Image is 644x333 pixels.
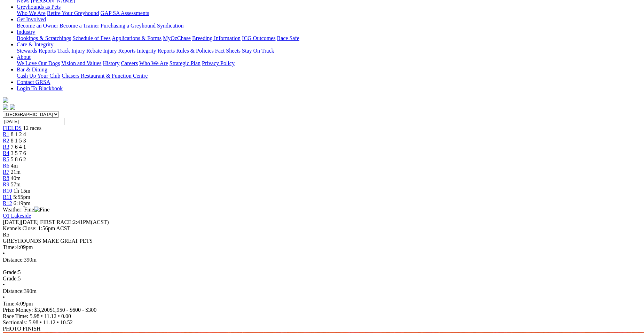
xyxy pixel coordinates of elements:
[17,4,61,10] a: Greyhounds as Pets
[3,269,18,275] span: Grade:
[11,150,26,156] span: 3 5 7 6
[103,48,135,54] a: Injury Reports
[57,48,102,54] a: Track Injury Rebate
[41,313,43,319] span: •
[11,181,21,187] span: 57m
[121,60,138,66] a: Careers
[13,194,30,200] span: 5:55pm
[40,319,42,325] span: •
[176,48,214,54] a: Rules & Policies
[3,118,64,125] input: Select date
[3,156,9,162] a: R5
[3,282,5,288] span: •
[3,194,12,200] a: R11
[103,60,119,66] a: History
[47,10,99,16] a: Retire Your Greyhound
[17,16,46,22] a: Get Involved
[40,219,73,225] span: FIRST RACE:
[17,48,641,54] div: Care & Integrity
[3,250,5,256] span: •
[11,138,26,144] span: 8 1 5 3
[277,35,299,41] a: Race Safe
[242,48,274,54] a: Stay On Track
[34,207,49,213] img: Fine
[3,288,641,294] div: 390m
[17,29,35,35] a: Industry
[3,307,641,313] div: Prize Money: $3,200
[11,163,18,169] span: 4m
[3,257,641,263] div: 390m
[3,319,27,325] span: Sectionals:
[17,35,71,41] a: Bookings & Scratchings
[17,23,641,29] div: Get Involved
[17,73,641,79] div: Bar & Dining
[3,276,18,281] span: Grade:
[43,319,55,325] span: 11.12
[3,169,9,175] span: R7
[11,175,21,181] span: 40m
[50,307,97,313] span: $1,950 - $600 - $300
[3,219,39,225] span: [DATE]
[3,238,641,244] div: GREYHOUNDS MAKE GREAT PETS
[3,131,9,137] a: R1
[58,313,60,319] span: •
[60,23,99,29] a: Become a Trainer
[3,213,31,219] a: Q1 Lakeside
[101,23,156,29] a: Purchasing a Greyhound
[17,54,31,60] a: About
[3,313,28,319] span: Race Time:
[17,41,54,47] a: Care & Integrity
[3,244,16,250] span: Time:
[17,10,46,16] a: Who We Are
[3,225,641,232] div: Kennels Close: 1:56pm ACST
[163,35,191,41] a: MyOzChase
[3,232,9,238] span: R5
[215,48,241,54] a: Fact Sheets
[17,10,641,16] div: Greyhounds as Pets
[3,104,8,110] img: facebook.svg
[3,294,5,300] span: •
[11,156,26,162] span: 5 8 6 2
[3,219,21,225] span: [DATE]
[29,319,38,325] span: 5.98
[14,200,31,206] span: 6:19pm
[3,138,9,144] span: R2
[11,131,26,137] span: 8 1 2 4
[3,269,641,276] div: 5
[3,326,41,332] span: PHOTO FINISH
[17,85,63,91] a: Login To Blackbook
[14,188,30,194] span: 1h 15m
[17,23,58,29] a: Become an Owner
[17,60,641,67] div: About
[3,288,24,294] span: Distance:
[3,175,9,181] a: R8
[61,60,101,66] a: Vision and Values
[17,48,56,54] a: Stewards Reports
[11,169,21,175] span: 21m
[23,125,41,131] span: 12 races
[44,313,56,319] span: 11.12
[3,188,12,194] span: R10
[17,35,641,41] div: Industry
[11,144,26,150] span: 7 6 4 1
[3,200,12,206] span: R12
[3,276,641,282] div: 5
[3,163,9,169] a: R6
[3,301,641,307] div: 4:09pm
[30,313,39,319] span: 5.98
[3,97,8,103] img: logo-grsa-white.png
[139,60,168,66] a: Who We Are
[3,125,22,131] span: FIELDS
[3,144,9,150] a: R3
[61,313,71,319] span: 0.00
[170,60,201,66] a: Strategic Plan
[3,150,9,156] a: R4
[3,181,9,187] span: R9
[62,73,148,79] a: Chasers Restaurant & Function Centre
